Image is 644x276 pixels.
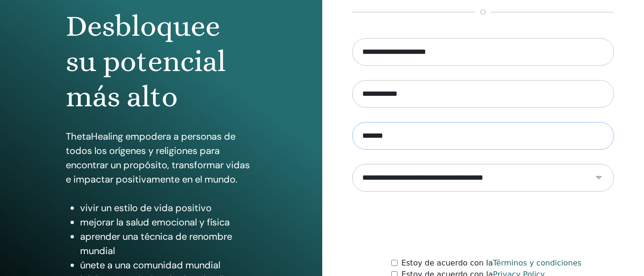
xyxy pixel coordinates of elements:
[80,201,256,215] li: vivir un estilo de vida positivo
[410,206,555,243] iframe: reCAPTCHA
[66,9,256,115] h1: Desbloquee su potencial más alto
[80,258,256,272] li: únete a una comunidad mundial
[80,229,256,258] li: aprender una técnica de renombre mundial
[80,215,256,229] li: mejorar la salud emocional y física
[401,257,582,269] label: Estoy de acuerdo con la
[493,258,582,267] a: Términos y condiciones
[475,7,491,18] span: o
[66,129,256,186] p: ThetaHealing empodera a personas de todos los orígenes y religiones para encontrar un propósito, ...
